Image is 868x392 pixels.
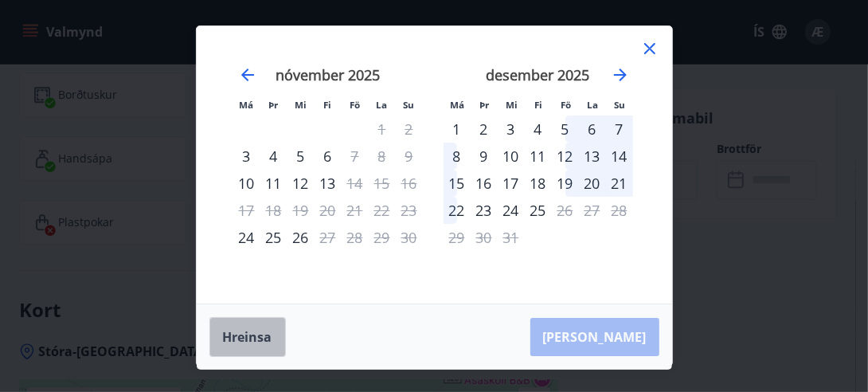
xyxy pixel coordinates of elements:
[444,143,471,170] div: 8
[233,197,260,224] td: Not available. mánudagur, 17. nóvember 2025
[396,197,423,224] td: Not available. sunnudagur, 23. nóvember 2025
[377,99,388,111] small: La
[606,116,633,143] td: sunnudagur, 7. desember 2025
[315,224,342,251] td: Not available. fimmtudagur, 27. nóvember 2025
[611,65,630,84] div: Move forward to switch to the next month.
[342,143,369,170] div: Aðeins útritun í boði
[525,197,552,224] td: fimmtudagur, 25. desember 2025
[315,170,342,197] div: 13
[561,99,571,111] small: Fö
[369,116,396,143] td: Not available. laugardagur, 1. nóvember 2025
[240,99,254,111] small: Má
[315,224,342,251] div: Aðeins útritun í boði
[287,143,315,170] td: miðvikudagur, 5. nóvember 2025
[480,99,490,111] small: Þr
[233,143,260,170] div: Aðeins innritun í boði
[525,170,552,197] div: 18
[444,170,471,197] td: mánudagur, 15. desember 2025
[606,143,633,170] td: sunnudagur, 14. desember 2025
[498,170,525,197] td: miðvikudagur, 17. desember 2025
[498,197,525,224] td: miðvikudagur, 24. desember 2025
[451,99,465,111] small: Má
[269,99,279,111] small: Þr
[498,143,525,170] td: miðvikudagur, 10. desember 2025
[535,99,543,111] small: Fi
[498,143,525,170] div: 10
[525,143,552,170] td: fimmtudagur, 11. desember 2025
[342,170,369,197] td: Not available. föstudagur, 14. nóvember 2025
[324,99,332,111] small: Fi
[342,224,369,251] td: Not available. föstudagur, 28. nóvember 2025
[260,224,287,251] div: 25
[276,65,380,84] strong: nóvember 2025
[606,116,633,143] div: 7
[579,143,606,170] td: laugardagur, 13. desember 2025
[260,197,287,224] td: Not available. þriðjudagur, 18. nóvember 2025
[287,170,315,197] div: 12
[342,197,369,224] td: Not available. föstudagur, 21. nóvember 2025
[579,197,606,224] td: Not available. laugardagur, 27. desember 2025
[287,143,315,170] div: 5
[552,170,579,197] div: 19
[260,224,287,251] td: þriðjudagur, 25. nóvember 2025
[233,224,260,251] td: mánudagur, 24. nóvember 2025
[444,170,471,197] div: 15
[315,143,342,170] div: 6
[260,143,287,170] div: 4
[233,143,260,170] td: mánudagur, 3. nóvember 2025
[579,170,606,197] div: 20
[287,224,315,251] td: miðvikudagur, 26. nóvember 2025
[404,99,415,111] small: Su
[238,65,257,84] div: Move backward to switch to the previous month.
[471,170,498,197] td: þriðjudagur, 16. desember 2025
[579,116,606,143] td: laugardagur, 6. desember 2025
[579,143,606,170] div: 13
[342,143,369,170] td: Not available. föstudagur, 7. nóvember 2025
[552,116,579,143] td: föstudagur, 5. desember 2025
[471,116,498,143] td: þriðjudagur, 2. desember 2025
[579,170,606,197] td: laugardagur, 20. desember 2025
[471,170,498,197] div: 16
[498,170,525,197] div: 17
[444,116,471,143] div: Aðeins innritun í boði
[506,99,518,111] small: Mi
[615,99,626,111] small: Su
[233,224,260,251] div: Aðeins innritun í boði
[552,170,579,197] td: föstudagur, 19. desember 2025
[579,116,606,143] div: 6
[525,170,552,197] td: fimmtudagur, 18. desember 2025
[471,224,498,251] td: Not available. þriðjudagur, 30. desember 2025
[471,116,498,143] div: 2
[260,143,287,170] td: þriðjudagur, 4. nóvember 2025
[233,170,260,197] td: mánudagur, 10. nóvember 2025
[444,143,471,170] td: mánudagur, 8. desember 2025
[606,143,633,170] div: 14
[498,116,525,143] td: miðvikudagur, 3. desember 2025
[552,197,579,224] div: Aðeins útritun í boði
[444,224,471,251] td: Not available. mánudagur, 29. desember 2025
[396,143,423,170] td: Not available. sunnudagur, 9. nóvember 2025
[525,116,552,143] div: 4
[471,143,498,170] div: 9
[233,170,260,197] div: Aðeins innritun í boði
[396,170,423,197] td: Not available. sunnudagur, 16. nóvember 2025
[444,197,471,224] td: mánudagur, 22. desember 2025
[525,143,552,170] div: 11
[396,116,423,143] td: Not available. sunnudagur, 2. nóvember 2025
[498,116,525,143] div: 3
[471,197,498,224] div: 23
[350,99,360,111] small: Fö
[260,170,287,197] div: 11
[444,116,471,143] td: mánudagur, 1. desember 2025
[287,170,315,197] td: miðvikudagur, 12. nóvember 2025
[606,197,633,224] td: Not available. sunnudagur, 28. desember 2025
[315,170,342,197] td: fimmtudagur, 13. nóvember 2025
[498,197,525,224] div: 24
[552,143,579,170] div: 12
[552,143,579,170] td: föstudagur, 12. desember 2025
[588,99,599,111] small: La
[315,197,342,224] td: Not available. fimmtudagur, 20. nóvember 2025
[525,116,552,143] td: fimmtudagur, 4. desember 2025
[369,170,396,197] td: Not available. laugardagur, 15. nóvember 2025
[295,99,307,111] small: Mi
